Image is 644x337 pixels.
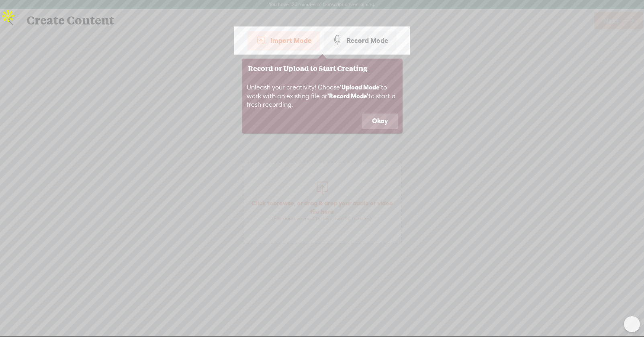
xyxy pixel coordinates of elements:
[324,30,397,51] div: Record Mode
[242,78,403,114] div: Unleash your creativity! Choose to work with an existing file or to start a fresh recording.
[327,92,368,99] b: 'Record Mode'
[340,83,381,91] b: 'Upload Mode'
[247,30,320,51] div: Import Mode
[248,65,397,72] h3: Record or Upload to Start Creating
[362,114,398,129] button: Okay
